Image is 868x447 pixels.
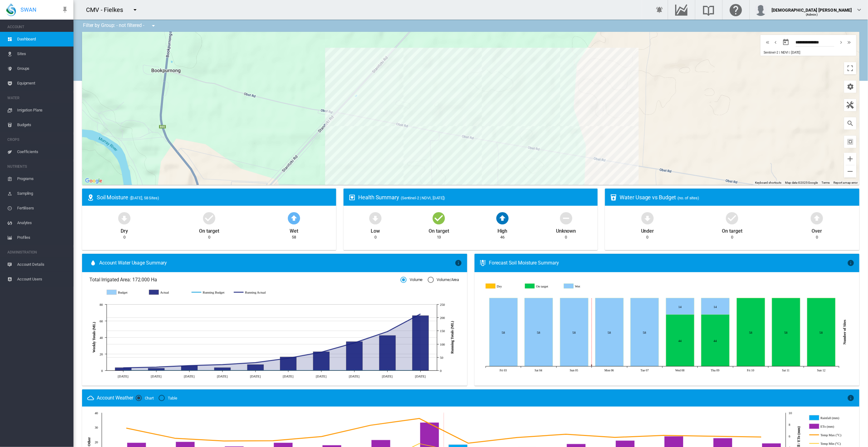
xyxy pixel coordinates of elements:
circle: Temp Max (°C) Oct 03, 2025 23.6 [320,435,323,438]
circle: Temp Max (°C) Oct 01, 2025 20.5 [223,440,225,442]
circle: Temp Max (°C) Oct 06, 2025 19 [467,442,469,444]
md-icon: icon-heart-box-outline [348,194,356,201]
span: Account Users [17,272,69,287]
a: Terms [821,181,830,184]
tspan: [DATE] [382,374,393,378]
span: Dashboard [17,32,69,47]
div: 0 [816,235,818,240]
circle: Running Budget 4 Oct 0 [419,369,422,372]
circle: Running Budget 6 Sept 0 [287,369,289,372]
span: NUTRIENTS [7,162,69,171]
span: Coefficients [17,145,69,159]
tspan: [DATE] [151,374,162,378]
div: Filter by Group: - not filtered - [78,20,161,32]
div: Wet [290,225,298,235]
g: Wet Oct 03, 2025 58 [489,298,517,366]
tspan: Sun 05 [570,369,578,372]
span: ADMINISTRATION [7,247,69,257]
g: Wet [564,284,599,289]
tspan: 200 [440,316,445,320]
md-icon: icon-menu-down [131,6,139,13]
circle: ETo (mm) Oct 10, 2025 5.9 [672,435,675,438]
div: On target [199,225,219,235]
tspan: Number of Sites [843,320,847,344]
img: Google [84,177,104,185]
tspan: Tue 07 [641,369,649,372]
button: icon-chevron-left [772,39,780,46]
md-icon: icon-arrow-up-bold-circle [287,211,301,225]
tspan: Weekly Totals (ML) [92,322,96,353]
span: (Sentinel-2 | NDVI, [DATE]) [401,196,445,200]
div: Health Summary [358,193,593,201]
md-radio-button: Volume/Area [428,277,459,283]
circle: Running Budget 23 Aug 0 [221,369,224,372]
div: Account Weather [97,395,133,401]
circle: Running Budget 9 Aug 0 [155,369,157,372]
div: CMV - Fielkes [86,6,129,14]
md-icon: icon-thermometer-lines [479,259,487,267]
tspan: 20 [95,440,98,444]
circle: Running Actual 30 Aug 29.95 [254,361,257,364]
span: | [DATE] [789,51,800,54]
tspan: [DATE] [217,374,228,378]
span: Irrigation Plans [17,103,69,118]
span: Sampling [17,186,69,201]
circle: Running Actual 20 Sept 104.72 [353,342,355,344]
circle: ETo (mm) Sep 29, 2025 4.8 [135,441,137,444]
tspan: Sat 11 [782,369,789,372]
g: Temp Min (°C) [809,441,850,446]
circle: ETo (mm) Oct 02, 2025 4.8 [282,441,284,444]
span: Sites [17,47,69,61]
div: Under [641,225,654,235]
circle: Running Actual 4 Oct 214.13 [419,313,422,315]
span: Programs [17,171,69,186]
md-radio-button: Volume [400,277,423,283]
span: (no. of sites) [678,196,699,200]
div: On target [429,225,449,235]
button: Zoom in [844,153,856,165]
circle: Temp Max (°C) Oct 02, 2025 20.7 [272,439,274,442]
md-icon: icon-bell-ring [656,6,663,13]
md-icon: icon-chevron-double-right [846,39,853,46]
g: Wet Oct 04, 2025 58 [524,298,553,366]
g: On target Oct 11, 2025 58 [772,298,800,366]
g: Wet Oct 07, 2025 58 [630,298,659,366]
tspan: 100 [440,343,445,346]
circle: ETo (mm) Oct 12, 2025 4.7 [770,442,772,445]
md-radio-button: Chart [136,395,154,401]
div: High [498,225,508,235]
tspan: 50 [440,356,443,359]
g: Wet Oct 09, 2025 14 [701,298,729,315]
span: ACCOUNT [7,22,69,32]
g: Actual 6 Sept 16.69 [280,357,296,370]
circle: Running Actual 23 Aug 22.52 [221,363,224,366]
g: Rainfall (mm) [809,415,850,421]
span: Budgets [17,118,69,132]
md-icon: icon-arrow-up-bold-circle [495,211,510,225]
tspan: Other [87,437,91,446]
g: ETo (mm) [809,424,850,429]
circle: Temp Max (°C) Oct 10, 2025 24.4 [662,434,665,437]
g: Running Actual [234,290,270,295]
tspan: 40 [100,336,103,340]
circle: Temp Max (°C) Oct 04, 2025 31.4 [369,424,372,426]
button: icon-menu-down [129,4,141,16]
tspan: [DATE] [415,374,426,378]
md-icon: icon-checkbox-marked-circle [432,211,446,225]
button: Keyboard shortcuts [755,181,781,185]
circle: ETo (mm) Oct 09, 2025 5.2 [624,439,626,442]
circle: Temp Max (°C) Oct 05, 2025 36.1 [418,417,420,419]
md-icon: icon-arrow-up-bold-circle [810,211,824,225]
span: Analytes [17,216,69,230]
circle: Running Actual 13 Sept 69.5 [320,351,322,353]
div: Dry [121,225,128,235]
md-icon: icon-chevron-double-left [764,39,771,46]
div: [DEMOGRAPHIC_DATA] [PERSON_NAME] [772,5,852,11]
circle: Temp Max (°C) Sep 30, 2025 22.4 [174,437,176,439]
circle: Temp Max (°C) Oct 12, 2025 23.3 [760,436,762,438]
circle: ETo (mm) Sep 30, 2025 5 [184,441,186,443]
span: Profiles [17,230,69,245]
tspan: Fri 10 [747,369,754,372]
tspan: [DATE] [250,374,261,378]
circle: ETo (mm) Oct 03, 2025 4.4 [330,444,333,446]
